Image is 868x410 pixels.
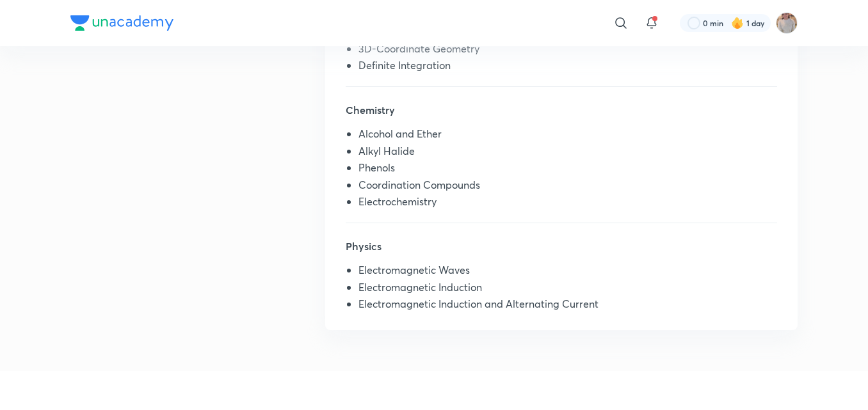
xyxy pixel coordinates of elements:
[358,128,777,145] li: Alcohol and Ether
[358,145,777,162] li: Alkyl Halide
[70,15,173,31] img: Company Logo
[358,196,777,212] li: Electrochemistry
[346,239,777,264] h5: Physics
[358,179,777,196] li: Coordination Compounds
[358,59,777,76] li: Definite Integration
[358,298,777,315] li: Electromagnetic Induction and Alternating Current
[776,12,798,34] img: Apeksha dubey
[358,264,777,281] li: Electromagnetic Waves
[358,162,777,178] li: Phenols
[346,102,777,128] h5: Chemistry
[358,43,777,59] li: 3D-Coordinate Geometry
[731,17,744,29] img: streak
[358,281,777,298] li: Electromagnetic Induction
